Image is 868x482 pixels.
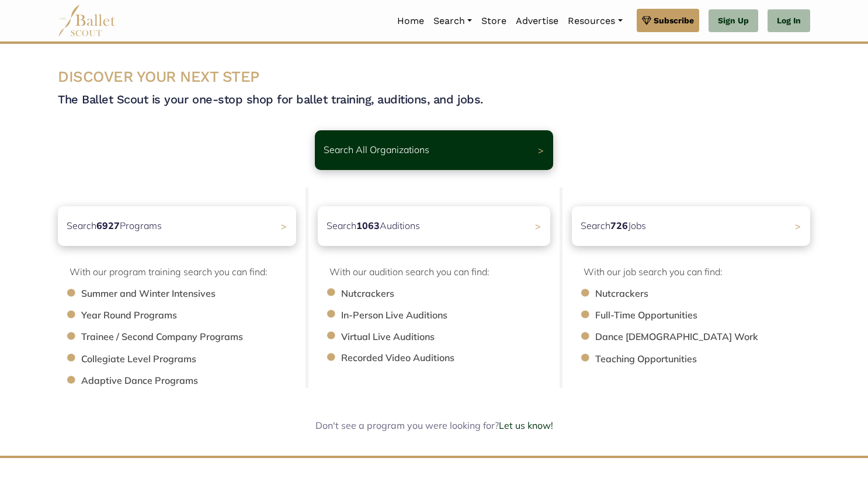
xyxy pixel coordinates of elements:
a: Log In [768,9,810,33]
p: Search Programs [67,219,162,234]
li: Collegiate Level Programs [81,352,308,367]
p: Search Jobs [581,219,646,234]
li: Full-Time Opportunities [595,308,822,323]
h4: The Ballet Scout is your one-stop shop for ballet training, auditions, and jobs. [58,92,810,107]
li: Trainee / Second Company Programs [81,330,308,345]
a: Advertise [511,9,563,33]
li: Adaptive Dance Programs [81,373,308,389]
span: > [281,220,287,232]
a: Search All Organizations > [315,130,553,170]
a: Search726Jobs > [572,206,810,246]
a: Store [477,9,511,33]
a: Let us know! [499,419,553,431]
li: Teaching Opportunities [595,352,822,367]
span: > [795,220,801,232]
a: Resources [563,9,627,33]
b: 726 [610,220,628,231]
li: Recorded Video Auditions [341,351,562,366]
p: With our audition search you can find: [329,265,550,280]
a: Home [393,9,429,33]
span: Subscribe [654,14,694,27]
li: Virtual Live Auditions [341,330,562,345]
li: Nutcrackers [595,286,822,301]
a: Search6927Programs > [58,206,296,246]
p: With our program training search you can find: [70,265,296,280]
li: In-Person Live Auditions [341,308,562,323]
img: gem.svg [642,14,651,27]
a: Search [429,9,477,33]
li: Nutcrackers [341,286,562,301]
a: Sign Up [709,9,758,33]
p: Search All Organizations [324,143,429,158]
p: Search Auditions [327,219,420,234]
a: Subscribe [637,9,699,32]
div: Don't see a program you were looking for? [133,418,735,434]
li: Dance [DEMOGRAPHIC_DATA] Work [595,330,822,345]
b: 1063 [356,220,380,231]
p: With our job search you can find: [584,265,810,280]
b: 6927 [96,220,120,231]
h3: DISCOVER YOUR NEXT STEP [58,67,810,87]
a: Search1063Auditions> [318,206,550,246]
li: Summer and Winter Intensives [81,286,308,301]
span: > [538,144,544,156]
span: > [535,220,541,232]
li: Year Round Programs [81,308,308,323]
